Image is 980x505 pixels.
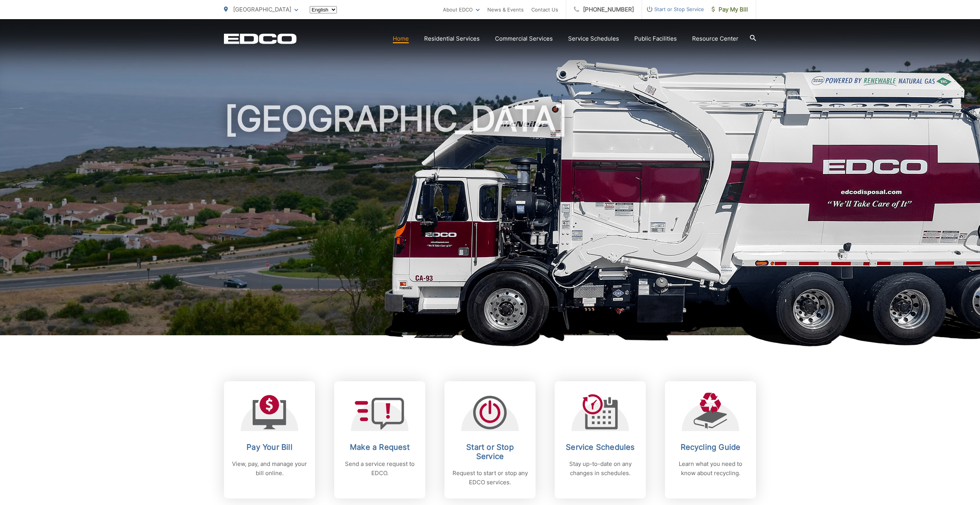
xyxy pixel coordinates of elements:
a: Public Facilities [634,34,677,43]
p: Send a service request to EDCO. [342,459,418,478]
h2: Make a Request [342,443,418,452]
select: Select a language [310,6,337,13]
h2: Service Schedules [562,443,638,452]
a: Make a Request Send a service request to EDCO. [334,381,425,498]
p: Request to start or stop any EDCO services. [452,469,528,487]
a: News & Events [487,5,524,14]
h2: Start or Stop Service [452,443,528,461]
h2: Pay Your Bill [232,443,307,452]
a: Service Schedules Stay up-to-date on any changes in schedules. [555,381,646,498]
a: Residential Services [424,34,480,43]
a: EDCD logo. Return to the homepage. [224,33,297,44]
a: Commercial Services [495,34,553,43]
p: Learn what you need to know about recycling. [673,459,748,478]
a: Service Schedules [568,34,619,43]
h2: Recycling Guide [673,443,748,452]
a: Home [393,34,409,43]
p: Stay up-to-date on any changes in schedules. [562,459,638,478]
span: [GEOGRAPHIC_DATA] [233,6,291,13]
p: View, pay, and manage your bill online. [232,459,307,478]
a: Contact Us [531,5,558,14]
a: About EDCO [443,5,480,14]
h1: [GEOGRAPHIC_DATA] [224,100,756,342]
span: Pay My Bill [712,5,748,14]
a: Pay Your Bill View, pay, and manage your bill online. [224,381,315,498]
a: Resource Center [692,34,738,43]
a: Recycling Guide Learn what you need to know about recycling. [665,381,756,498]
